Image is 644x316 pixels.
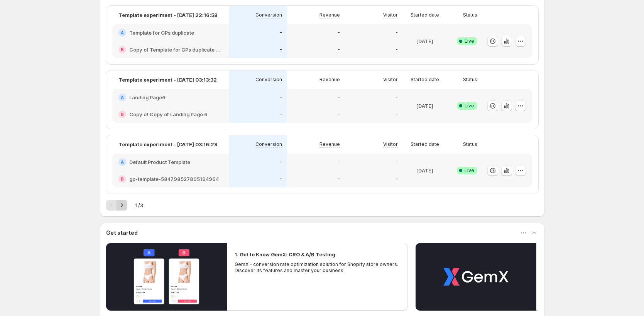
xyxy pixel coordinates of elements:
[121,112,124,117] h2: B
[463,12,477,18] p: Status
[235,261,401,274] p: GemX - conversion rate optimization solution for Shopify store owners. Discover its features and ...
[118,76,217,84] p: Template experiment - [DATE] 03:13:32
[319,12,340,18] p: Revenue
[416,37,433,45] p: [DATE]
[117,200,127,211] button: Next
[235,251,335,258] h2: 1. Get to Know GemX: CRO & A/B Testing
[411,77,439,83] p: Started date
[338,111,340,117] p: -
[465,167,474,174] span: Live
[411,12,439,18] p: Started date
[338,159,340,165] p: -
[255,12,282,18] p: Conversion
[129,110,208,118] h2: Copy of Copy of Landing Page 6
[106,243,227,311] button: Play video
[383,12,398,18] p: Visitor
[255,77,282,83] p: Conversion
[129,175,219,183] h2: gp-template-584798527805194964
[106,229,138,237] h3: Get started
[129,158,190,166] h2: Default Product Template
[118,140,218,148] p: Template experiment - [DATE] 03:16:29
[129,46,223,54] h2: Copy of Template for GPs duplicate convert
[255,141,282,147] p: Conversion
[338,30,340,36] p: -
[121,47,124,52] h2: B
[280,111,282,117] p: -
[121,177,124,181] h2: B
[463,77,477,83] p: Status
[465,38,474,44] span: Live
[338,176,340,182] p: -
[338,94,340,100] p: -
[280,94,282,100] p: -
[319,141,340,147] p: Revenue
[135,201,143,209] span: 1 / 3
[383,141,398,147] p: Visitor
[463,141,477,147] p: Status
[280,176,282,182] p: -
[280,159,282,165] p: -
[396,111,398,117] p: -
[416,243,536,311] button: Play video
[319,77,340,83] p: Revenue
[338,47,340,53] p: -
[106,200,127,211] nav: Pagination
[465,103,474,109] span: Live
[396,176,398,182] p: -
[396,30,398,36] p: -
[121,95,124,100] h2: A
[416,102,433,110] p: [DATE]
[416,167,433,174] p: [DATE]
[280,30,282,36] p: -
[121,30,124,35] h2: A
[121,160,124,164] h2: A
[411,141,439,147] p: Started date
[396,47,398,53] p: -
[118,11,218,19] p: Template experiment - [DATE] 22:16:58
[280,47,282,53] p: -
[396,94,398,100] p: -
[383,77,398,83] p: Visitor
[129,94,166,101] h2: Landing Page6
[129,29,194,37] h2: Template for GPs duplicate
[396,159,398,165] p: -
